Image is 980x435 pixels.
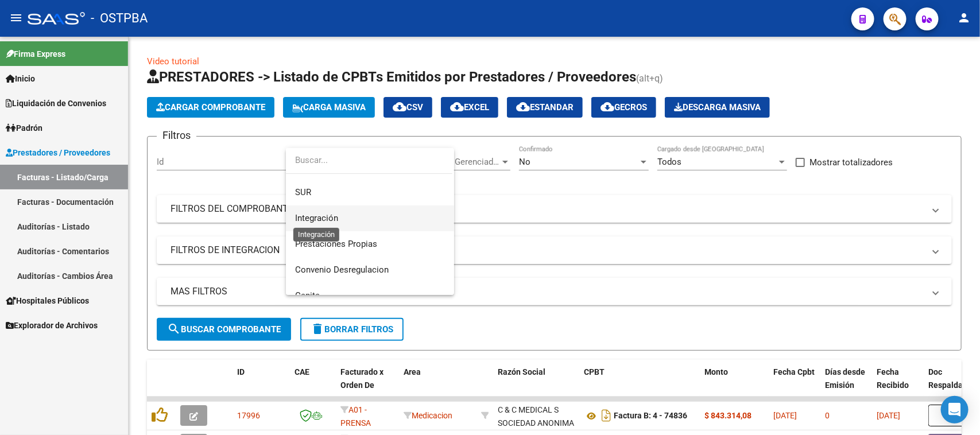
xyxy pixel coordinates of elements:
[941,396,969,424] div: Open Intercom Messenger
[295,265,389,275] span: Convenio Desregulacion
[295,239,377,249] span: Prestaciones Propias
[295,290,320,301] span: Capita
[295,187,311,197] span: SUR
[295,213,338,223] span: Integración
